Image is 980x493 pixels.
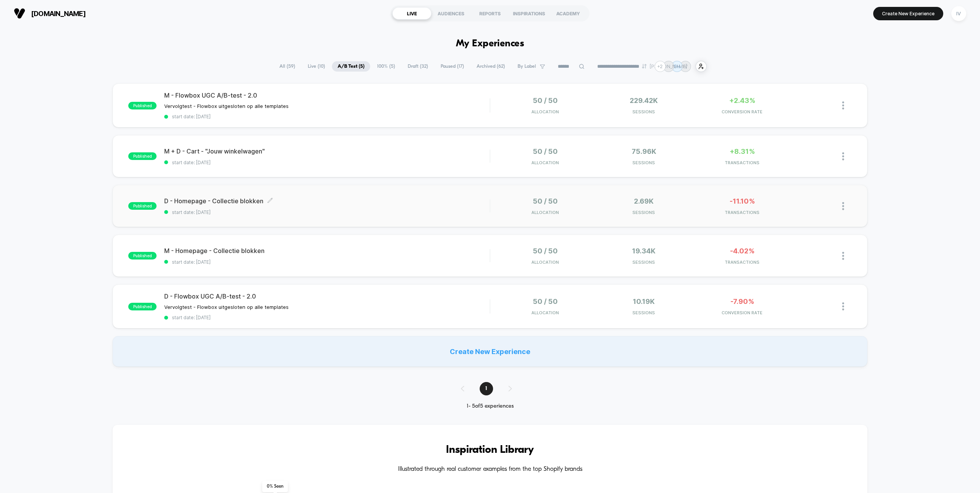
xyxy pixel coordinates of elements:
[128,202,157,210] span: published
[456,38,524,49] h1: My Experiences
[471,61,511,72] span: Archived ( 62 )
[128,102,157,109] span: published
[371,61,401,72] span: 100% ( 5 )
[274,61,301,72] span: All ( 59 )
[873,7,943,20] button: Create New Experience
[402,61,434,72] span: Draft ( 32 )
[470,7,510,20] div: REPORTS
[533,247,558,255] span: 50 / 50
[630,96,658,104] span: 229.42k
[730,297,754,305] span: -7.90%
[531,160,559,165] span: Allocation
[695,310,789,315] span: CONVERSION RATE
[392,7,431,20] div: LIVE
[164,315,490,320] span: start date: [DATE]
[695,109,789,114] span: CONVERSION RATE
[596,310,691,315] span: Sessions
[31,10,86,18] span: [DOMAIN_NAME]
[164,91,490,99] span: M - Flowbox UGC A/B-test - 2.0
[164,114,490,119] span: start date: [DATE]
[533,197,558,205] span: 50 / 50
[842,252,844,260] img: close
[533,96,558,104] span: 50 / 50
[596,160,691,165] span: Sessions
[11,7,88,20] button: [DOMAIN_NAME]
[531,260,559,265] span: Allocation
[128,303,157,310] span: published
[533,297,558,305] span: 50 / 50
[842,152,844,160] img: close
[951,6,966,21] div: IV
[596,109,691,114] span: Sessions
[632,247,655,255] span: 19.34k
[431,7,470,20] div: AUDIENCES
[695,260,789,265] span: TRANSACTIONS
[730,147,755,155] span: +8.31%
[164,103,289,109] span: Vervolgtest - Flowbox uitgesloten op alle templates
[302,61,331,72] span: Live ( 10 )
[531,310,559,315] span: Allocation
[128,252,157,260] span: published
[164,304,289,310] span: Vervolgtest - Flowbox uitgesloten op alle templates
[453,403,527,410] div: 1 - 5 of 5 experiences
[164,292,490,300] span: D - Flowbox UGC A/B-test - 2.0
[164,197,490,205] span: D - Homepage - Collectie blokken
[113,336,867,367] div: Create New Experience
[842,202,844,210] img: close
[518,64,536,69] span: By Label
[642,64,647,69] img: end
[164,147,490,155] span: M + D - Cart - "Jouw winkelwagen"
[730,247,755,255] span: -4.02%
[164,247,490,255] span: M - Homepage - Collectie blokken
[435,61,470,72] span: Paused ( 17 )
[633,297,655,305] span: 10.19k
[949,6,969,21] button: IV
[842,101,844,109] img: close
[262,481,288,492] span: 0 % Seen
[531,210,559,215] span: Allocation
[632,147,656,155] span: 75.96k
[729,96,755,104] span: +2.43%
[730,197,755,205] span: -11.10%
[531,109,559,114] span: Allocation
[128,152,157,160] span: published
[164,209,490,215] span: start date: [DATE]
[510,7,549,20] div: INSPIRATIONS
[655,61,666,72] div: + 2
[549,7,588,20] div: ACADEMY
[533,147,558,155] span: 50 / 50
[634,197,653,205] span: 2.69k
[164,259,490,265] span: start date: [DATE]
[695,210,789,215] span: TRANSACTIONS
[164,160,490,165] span: start date: [DATE]
[596,260,691,265] span: Sessions
[695,160,789,165] span: TRANSACTIONS
[650,64,687,69] p: [PERSON_NAME]
[332,61,370,72] span: A/B Test ( 5 )
[596,210,691,215] span: Sessions
[136,466,844,473] h4: Illustrated through real customer examples from the top Shopify brands
[480,382,493,395] span: 1
[136,444,844,456] h3: Inspiration Library
[842,302,844,310] img: close
[14,8,25,19] img: Visually logo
